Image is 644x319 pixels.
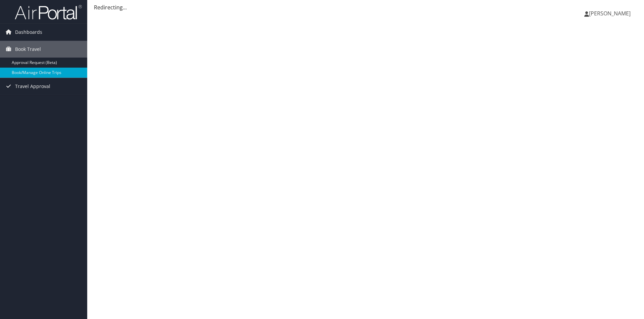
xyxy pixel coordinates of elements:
[15,78,50,95] span: Travel Approval
[15,4,82,20] img: airportal-logo.png
[15,41,41,58] span: Book Travel
[584,3,637,23] a: [PERSON_NAME]
[589,10,631,17] span: [PERSON_NAME]
[15,24,42,41] span: Dashboards
[94,3,637,11] div: Redirecting...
